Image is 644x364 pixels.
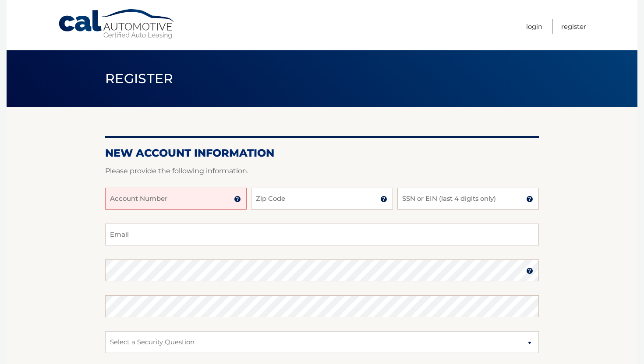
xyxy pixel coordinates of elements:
img: tooltip.svg [234,196,241,203]
img: tooltip.svg [526,267,533,274]
img: tooltip.svg [380,196,387,203]
input: Account Number [105,188,247,210]
a: Login [526,19,542,34]
p: Please provide the following information. [105,165,539,177]
img: tooltip.svg [526,196,533,203]
h2: New Account Information [105,147,539,160]
a: Register [561,19,586,34]
input: SSN or EIN (last 4 digits only) [397,188,539,210]
a: Cal Automotive [58,9,176,40]
span: Register [105,70,173,87]
input: Zip Code [251,188,393,210]
input: Email [105,224,539,245]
